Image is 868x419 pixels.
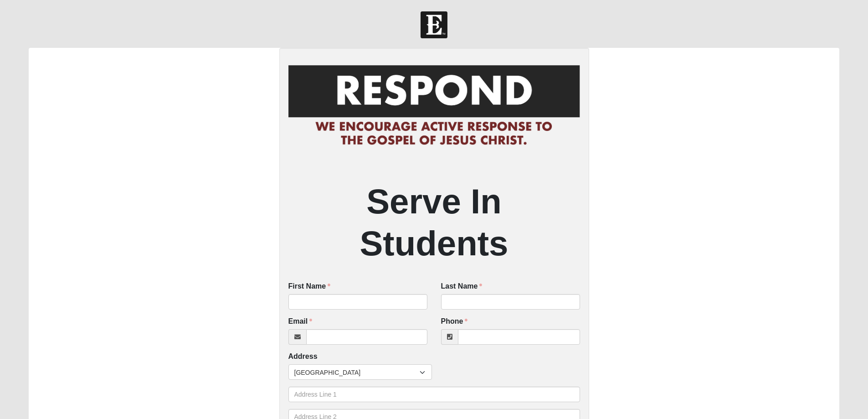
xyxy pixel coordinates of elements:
label: Email [288,316,313,327]
img: Church of Eleven22 Logo [421,11,447,38]
img: RespondCardHeader.png [288,57,580,155]
span: [GEOGRAPHIC_DATA] [294,365,420,380]
input: Address Line 1 [288,387,580,402]
label: Last Name [441,281,483,292]
label: Phone [441,316,468,327]
h2: Serve In Students [288,181,580,264]
label: Address [288,352,318,362]
label: First Name [288,281,331,292]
